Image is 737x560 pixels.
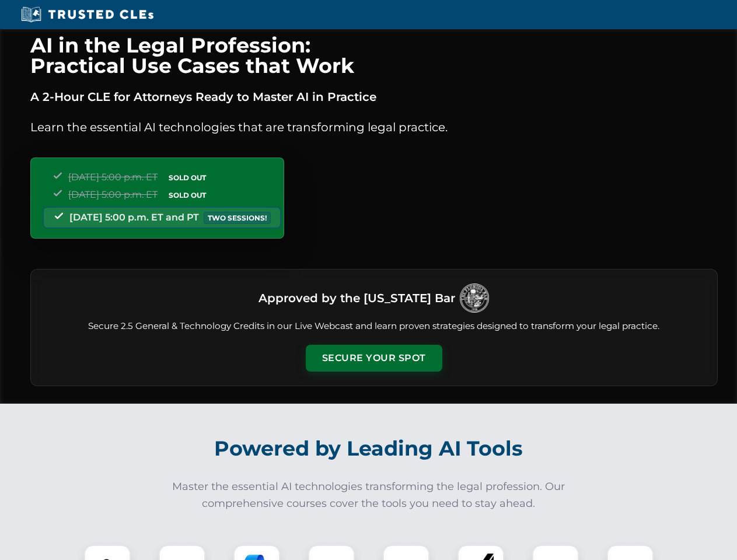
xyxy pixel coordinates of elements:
img: Trusted CLEs [18,6,157,23]
h3: Approved by the [US_STATE] Bar [259,288,455,309]
h2: Powered by Leading AI Tools [46,428,692,469]
span: [DATE] 5:00 p.m. ET [68,171,158,183]
p: Master the essential AI technologies transforming the legal profession. Our comprehensive courses... [165,478,573,512]
p: A 2-Hour CLE for Attorneys Ready to Master AI in Practice [30,87,718,106]
p: Secure 2.5 General & Technology Credits in our Live Webcast and learn proven strategies designed ... [45,320,703,333]
img: Logo [460,283,489,313]
span: SOLD OUT [165,189,210,201]
button: Secure Your Spot [306,345,442,372]
h1: AI in the Legal Profession: Practical Use Cases that Work [30,35,718,76]
p: Learn the essential AI technologies that are transforming legal practice. [30,118,718,136]
span: SOLD OUT [165,171,210,184]
span: [DATE] 5:00 p.m. ET [68,189,158,200]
